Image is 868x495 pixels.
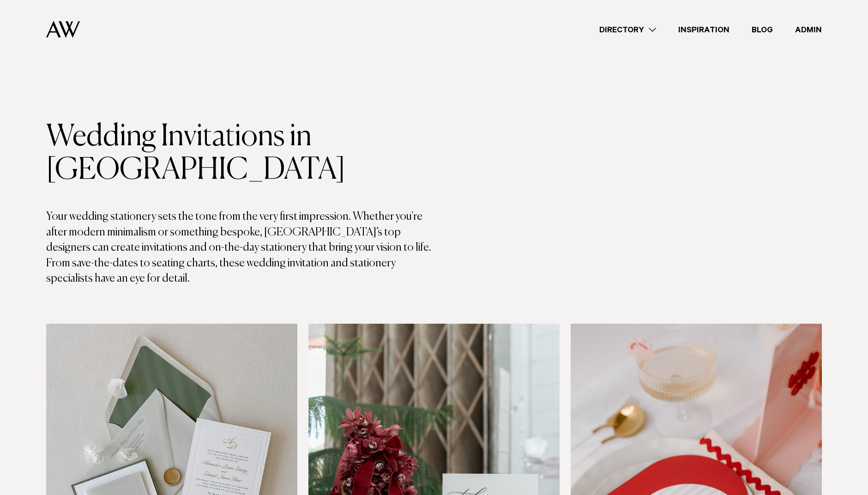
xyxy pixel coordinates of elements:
[46,21,80,38] img: Auckland Weddings Logo
[46,209,434,287] p: Your wedding stationery sets the tone from the very first impression. Whether you're after modern...
[46,121,434,187] h1: Wedding Invitations in [GEOGRAPHIC_DATA]
[588,24,667,36] a: Directory
[667,24,741,36] a: Inspiration
[741,24,784,36] a: Blog
[784,24,833,36] a: Admin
